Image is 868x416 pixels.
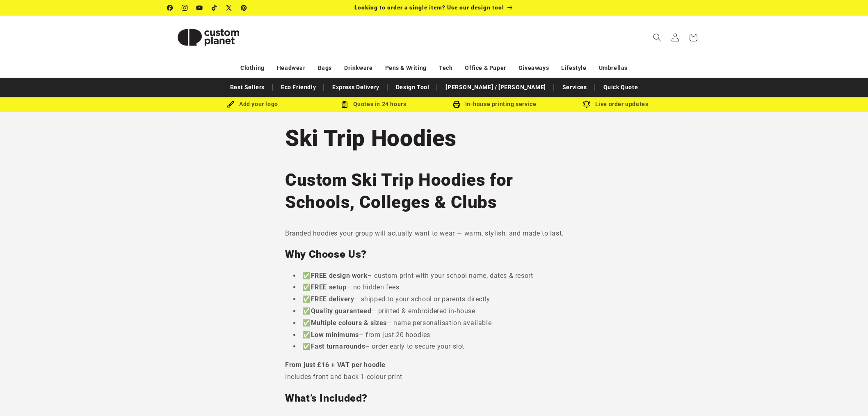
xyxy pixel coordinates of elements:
[293,282,583,294] li: ✅ – no hidden fees
[311,319,387,327] strong: Multiple colours & sizes
[648,28,666,46] summary: Search
[558,80,591,95] a: Services
[392,80,434,95] a: Design Tool
[293,329,583,341] li: ✅ – from just 20 hoodies
[311,283,347,291] strong: FREE setup
[227,101,234,108] img: Brush Icon
[465,61,506,75] a: Office & Paper
[285,361,386,369] strong: From just £16 + VAT per hoodie
[167,19,249,56] img: Custom Planet
[441,80,550,95] a: [PERSON_NAME] / [PERSON_NAME]
[561,61,586,75] a: Lifestyle
[285,228,583,240] p: Branded hoodies your group will actually want to wear — warm, stylish, and made to last.
[311,295,354,303] strong: FREE delivery
[318,61,332,75] a: Bags
[439,61,452,75] a: Tech
[277,61,306,75] a: Headwear
[285,124,583,153] h1: Ski Trip Hoodies
[434,99,555,109] div: In-house printing service
[311,342,365,350] strong: Fast turnarounds
[385,61,427,75] a: Pens & Writing
[311,307,372,315] strong: Quality guaranteed
[313,99,434,109] div: Quotes in 24 hours
[277,80,320,95] a: Eco Friendly
[293,270,583,282] li: ✅ – custom print with your school name, dates & resort
[344,61,372,75] a: Drinkware
[293,305,583,317] li: ✅ – printed & embroidered in-house
[293,294,583,305] li: ✅ – shipped to your school or parents directly
[453,101,460,108] img: In-house printing
[519,61,549,75] a: Giveaways
[311,331,359,339] strong: Low minimums
[285,248,583,261] h2: Why Choose Us?
[285,392,583,405] h2: What’s Included?
[599,80,642,95] a: Quick Quote
[192,99,313,109] div: Add your logo
[583,101,590,108] img: Order updates
[240,61,265,75] a: Clothing
[226,80,269,95] a: Best Sellers
[354,4,504,11] span: Looking to order a single item? Use our design tool
[293,317,583,329] li: ✅ – name personalisation available
[164,16,253,59] a: Custom Planet
[328,80,384,95] a: Express Delivery
[293,341,583,353] li: ✅ – order early to secure your slot
[341,101,348,108] img: Order Updates Icon
[555,99,676,109] div: Live order updates
[311,272,368,280] strong: FREE design work
[285,169,583,213] h1: Custom Ski Trip Hoodies for Schools, Colleges & Clubs
[599,61,628,75] a: Umbrellas
[285,359,583,383] p: Includes front and back 1-colour print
